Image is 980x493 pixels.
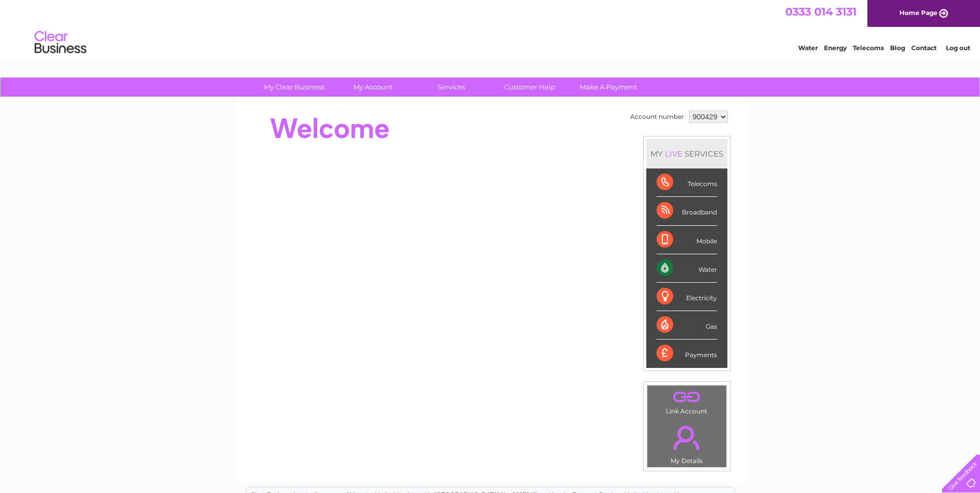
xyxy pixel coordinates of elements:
a: . [650,420,724,456]
a: My Account [330,78,415,97]
div: Water [657,254,717,283]
a: Contact [911,44,937,52]
img: logo.png [34,27,87,58]
a: Energy [824,44,847,52]
a: Telecoms [853,44,884,52]
td: Link Account [647,385,727,418]
a: Log out [946,44,970,52]
div: Mobile [657,226,717,254]
a: My Clear Business [252,78,337,97]
div: Gas [657,311,717,340]
div: Broadband [657,197,717,225]
a: . [650,388,724,406]
div: Payments [657,340,717,367]
a: Customer Help [487,78,572,97]
div: Electricity [657,283,717,311]
a: Make A Payment [566,78,651,97]
a: 0333 014 3131 [785,5,857,18]
div: Telecoms [657,168,717,197]
div: LIVE [663,149,685,159]
a: Services [409,78,494,97]
a: Water [798,44,818,52]
td: My Details [647,417,727,468]
a: Blog [890,44,905,52]
div: Clear Business is a trading name of Verastar Limited (registered in [GEOGRAPHIC_DATA] No. 3667643... [246,6,735,50]
div: MY SERVICES [646,139,727,168]
td: Account number [628,108,687,126]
